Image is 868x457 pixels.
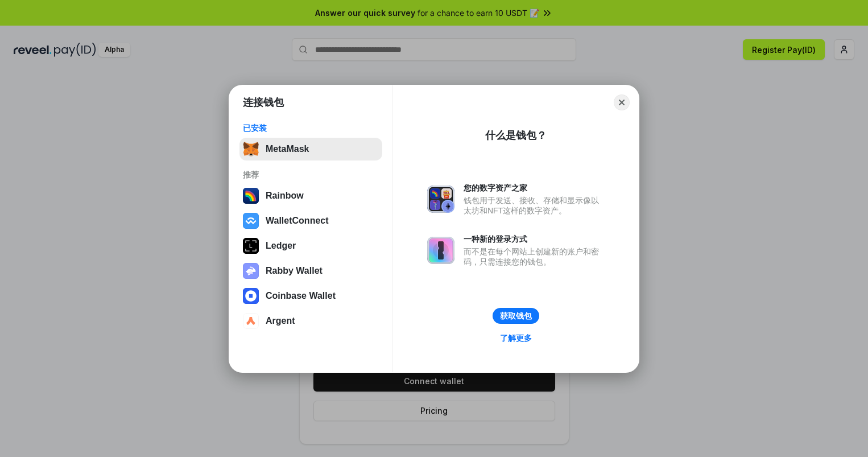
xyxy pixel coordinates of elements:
div: 了解更多 [500,333,532,343]
button: Close [614,94,630,110]
img: svg+xml,%3Csvg%20width%3D%22120%22%20height%3D%22120%22%20viewBox%3D%220%200%20120%20120%22%20fil... [243,188,259,204]
div: Ledger [266,241,296,251]
img: svg+xml,%3Csvg%20fill%3D%22none%22%20height%3D%2233%22%20viewBox%3D%220%200%2035%2033%22%20width%... [243,141,259,157]
button: 获取钱包 [493,308,539,324]
img: svg+xml,%3Csvg%20xmlns%3D%22http%3A%2F%2Fwww.w3.org%2F2000%2Fsvg%22%20fill%3D%22none%22%20viewBox... [243,263,259,279]
div: WalletConnect [266,216,329,226]
div: MetaMask [266,144,309,154]
div: 而不是在每个网站上创建新的账户和密码，只需连接您的钱包。 [464,246,605,267]
img: svg+xml,%3Csvg%20xmlns%3D%22http%3A%2F%2Fwww.w3.org%2F2000%2Fsvg%22%20width%3D%2228%22%20height%3... [243,238,259,254]
a: 了解更多 [493,331,539,345]
div: Coinbase Wallet [266,291,336,301]
div: 推荐 [243,170,379,180]
div: 什么是钱包？ [485,129,547,142]
div: Rainbow [266,191,304,201]
img: svg+xml,%3Csvg%20width%3D%2228%22%20height%3D%2228%22%20viewBox%3D%220%200%2028%2028%22%20fill%3D... [243,313,259,329]
img: svg+xml,%3Csvg%20width%3D%2228%22%20height%3D%2228%22%20viewBox%3D%220%200%2028%2028%22%20fill%3D... [243,213,259,229]
button: Rabby Wallet [239,260,382,282]
button: MetaMask [239,138,382,160]
button: Argent [239,310,382,332]
div: 钱包用于发送、接收、存储和显示像以太坊和NFT这样的数字资产。 [464,195,605,216]
img: svg+xml,%3Csvg%20xmlns%3D%22http%3A%2F%2Fwww.w3.org%2F2000%2Fsvg%22%20fill%3D%22none%22%20viewBox... [427,237,454,264]
div: Rabby Wallet [266,266,323,276]
img: svg+xml,%3Csvg%20width%3D%2228%22%20height%3D%2228%22%20viewBox%3D%220%200%2028%2028%22%20fill%3D... [243,288,259,304]
button: WalletConnect [239,209,382,232]
button: Ledger [239,234,382,257]
h1: 连接钱包 [243,96,284,109]
div: 一种新的登录方式 [464,234,605,244]
div: 已安装 [243,123,379,133]
button: Rainbow [239,184,382,207]
img: svg+xml,%3Csvg%20xmlns%3D%22http%3A%2F%2Fwww.w3.org%2F2000%2Fsvg%22%20fill%3D%22none%22%20viewBox... [427,186,454,213]
button: Coinbase Wallet [239,285,382,307]
div: 您的数字资产之家 [464,183,605,193]
div: Argent [266,316,295,326]
div: 获取钱包 [500,311,532,321]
